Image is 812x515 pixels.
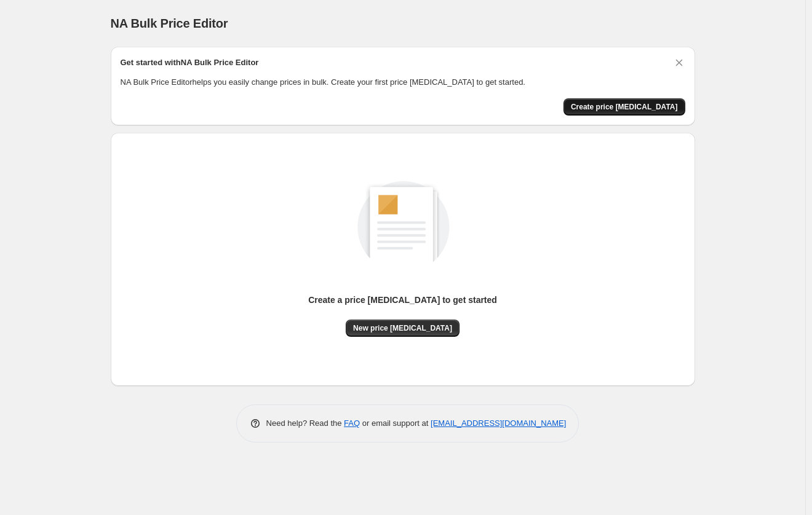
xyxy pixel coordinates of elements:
button: New price [MEDICAL_DATA] [346,320,460,337]
button: Create price change job [563,98,685,116]
span: or email support at [360,419,431,428]
span: New price [MEDICAL_DATA] [353,323,452,333]
button: Dismiss card [673,57,685,69]
a: FAQ [344,419,360,428]
span: NA Bulk Price Editor [111,17,228,30]
p: NA Bulk Price Editor helps you easily change prices in bulk. Create your first price [MEDICAL_DAT... [121,76,685,88]
span: Create price [MEDICAL_DATA] [571,102,678,112]
p: Create a price [MEDICAL_DATA] to get started [308,294,497,306]
a: [EMAIL_ADDRESS][DOMAIN_NAME] [431,419,566,428]
h2: Get started with NA Bulk Price Editor [121,57,259,69]
span: Need help? Read the [266,419,344,428]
